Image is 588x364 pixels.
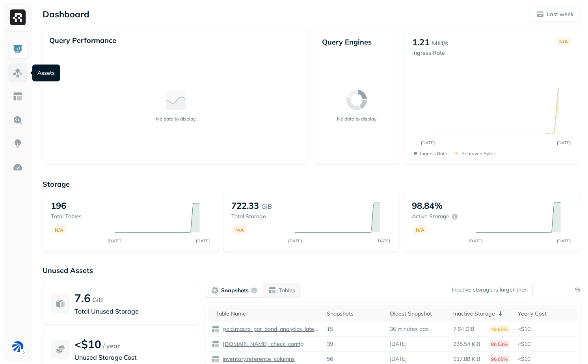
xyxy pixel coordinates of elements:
a: [DOMAIN_NAME]_check_config [220,340,304,348]
a: gold.macro_par_bond_analytics_latest [220,325,319,333]
p: 98.84% [412,200,443,211]
div: Assets [32,65,60,82]
p: 96.65% [489,355,510,363]
p: 86.53% [489,340,510,348]
tspan: [DATE] [421,140,435,145]
p: N/A [559,39,568,45]
p: <$10 [74,337,101,351]
p: 39 [327,340,333,348]
div: Snapshots [327,310,382,318]
p: 722.33 [231,200,259,211]
img: table [212,355,220,363]
p: Active storage [412,213,449,220]
button: Last week [530,7,580,21]
p: gold.macro_par_bond_analytics_latest [221,325,319,333]
img: Optimization [13,162,23,173]
p: Tables [279,287,295,294]
p: <$10 [518,325,573,333]
p: inventory.reference_columns [221,355,295,363]
img: Dashboard [13,44,23,54]
p: 235.54 KiB [453,340,480,348]
p: N/A [235,227,244,233]
p: 49.85% [489,325,510,333]
p: Snapshots [221,287,249,294]
p: 7.64 GiB [453,325,474,333]
p: 196 [51,200,66,211]
p: 56 [327,355,333,363]
tspan: [DATE] [557,140,571,145]
p: N/A [55,227,63,233]
img: table [212,340,220,348]
p: Ingress Rate [420,150,447,156]
p: 36 minutes ago [390,325,429,333]
tspan: [DATE] [557,238,571,243]
tspan: [DATE] [469,238,483,243]
img: Assets [13,68,23,78]
tspan: [DATE] [377,238,391,243]
tspan: [DATE] [108,238,122,243]
p: No data to display [156,116,195,122]
p: 7.6 [74,291,91,305]
p: Total storage [231,213,287,220]
p: / year [103,341,120,351]
p: 117.88 KiB [453,355,480,363]
p: MiB/s [432,38,448,48]
p: GiB [92,295,103,305]
p: No data to display [337,116,376,122]
p: Unused Storage Cost [74,353,192,362]
p: <$10 [518,355,573,363]
div: Table Name [216,310,319,318]
p: GiB [261,202,272,211]
p: % [575,286,580,293]
p: Inactive Storage [453,310,495,318]
p: [DATE] [390,355,407,363]
p: Ingress Rate [412,49,448,57]
p: N/A [416,227,424,233]
img: Query Explorer [13,115,23,125]
p: Storage [43,180,580,189]
p: Total Unused Storage [74,306,192,316]
p: 1.21 [412,37,430,48]
img: table [212,325,220,333]
p: [DOMAIN_NAME]_check_config [221,340,304,348]
img: Asset Explorer [13,91,23,102]
p: Last week [547,11,573,18]
p: Total tables [51,213,107,220]
p: <$10 [518,340,573,348]
p: 15 [327,325,333,333]
p: Removed bytes [461,150,496,156]
img: Ryft [10,9,26,25]
p: [DATE] [390,340,407,348]
img: BAM Dev [12,341,23,352]
p: Unused Assets [43,266,580,275]
p: Inactive storage is larger than [452,286,528,293]
tspan: [DATE] [288,238,302,243]
img: Insights [13,139,23,149]
tspan: [DATE] [196,238,210,243]
div: Yearly Cost [518,310,573,318]
a: inventory.reference_columns [220,355,295,363]
p: Dashboard [43,9,89,20]
div: Oldest Snapshot [390,310,445,318]
p: Query Performance [49,36,116,45]
p: Query Engines [322,37,391,46]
